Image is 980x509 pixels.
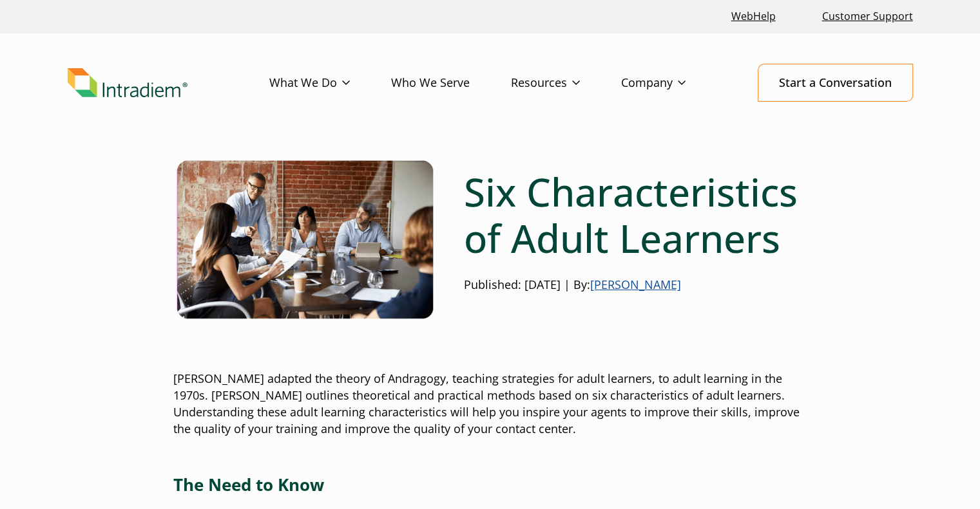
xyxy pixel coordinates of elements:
h1: Six Characteristics of Adult Learners [464,169,807,261]
p: [PERSON_NAME] adapted the theory of Andragogy, teaching strategies for adult learners, to adult l... [173,371,807,438]
a: What We Do [269,64,391,102]
a: Who We Serve [391,64,511,102]
a: Link opens in a new window [726,3,781,30]
p: Published: [DATE] | By: [464,277,807,293]
a: Resources [511,64,621,102]
a: Start a Conversation [758,64,913,102]
img: Intradiem [68,68,187,98]
a: Company [621,64,727,102]
a: [PERSON_NAME] [590,277,681,292]
a: Link to homepage of Intradiem [68,68,269,98]
a: Customer Support [817,3,918,30]
b: The Need to Know [173,473,324,496]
